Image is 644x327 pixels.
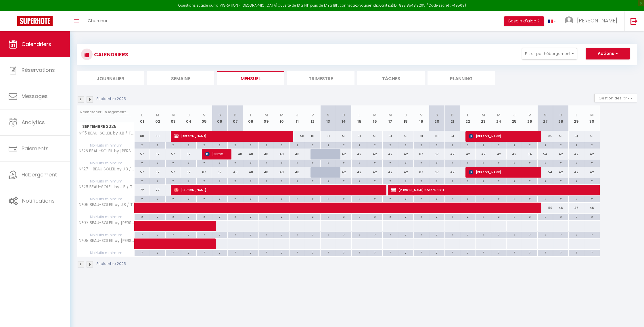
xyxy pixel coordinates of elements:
[367,105,383,131] th: 16
[250,112,252,118] abbr: L
[321,131,336,142] div: 81
[196,167,212,178] div: 67
[150,160,165,166] div: 2
[553,203,569,213] div: 46
[413,167,429,178] div: 67
[280,112,283,118] abbr: M
[305,178,320,184] div: 2
[522,178,537,184] div: 2
[150,178,165,184] div: 2
[383,105,398,131] th: 17
[77,214,134,220] span: Nb Nuits minimum
[212,142,227,148] div: 2
[352,160,367,166] div: 2
[528,112,531,118] abbr: V
[352,167,367,178] div: 42
[522,48,577,59] button: Filtrer par hébergement
[491,105,507,131] th: 24
[174,184,381,195] span: [PERSON_NAME]
[336,196,351,201] div: 2
[538,142,553,148] div: 2
[166,142,181,148] div: 2
[80,107,131,117] input: Rechercher un logement...
[290,142,305,148] div: 2
[336,131,352,142] div: 51
[197,178,212,184] div: 2
[445,196,460,201] div: 2
[445,160,460,166] div: 2
[78,131,135,135] span: N°15 BEAU-SOLEIL by J.B / T2 R+1 de Standing
[336,160,351,166] div: 2
[451,112,454,118] abbr: D
[352,149,367,159] div: 42
[135,131,150,142] div: 68
[388,112,392,118] abbr: M
[274,178,289,184] div: 2
[383,131,398,142] div: 51
[243,196,258,201] div: 2
[181,105,196,131] th: 04
[491,160,507,166] div: 2
[467,112,469,118] abbr: L
[460,160,476,166] div: 2
[166,214,181,219] div: 2
[259,142,274,148] div: 2
[243,105,258,131] th: 08
[357,71,425,85] li: Tâches
[150,142,165,148] div: 2
[553,142,568,148] div: 2
[77,160,134,166] span: Nb Nuits minimum
[553,178,568,184] div: 2
[553,105,569,131] th: 28
[352,196,367,201] div: 2
[150,167,165,178] div: 57
[264,112,268,118] abbr: M
[181,142,196,148] div: 2
[77,178,134,184] span: Nb Nuits minimum
[290,196,305,201] div: 2
[507,142,522,148] div: 2
[96,96,126,102] p: Septembre 2025
[383,167,398,178] div: 42
[569,131,584,142] div: 51
[321,160,336,166] div: 2
[367,160,382,166] div: 2
[228,196,243,201] div: 2
[352,105,367,131] th: 15
[212,160,227,166] div: 2
[429,178,444,184] div: 2
[553,196,568,201] div: 2
[227,167,243,178] div: 48
[414,196,429,201] div: 2
[398,149,413,159] div: 42
[460,196,476,201] div: 2
[476,160,491,166] div: 2
[367,131,383,142] div: 51
[569,178,584,184] div: 2
[413,105,429,131] th: 19
[460,149,476,159] div: 42
[150,214,165,219] div: 2
[287,71,354,85] li: Trimestre
[259,160,274,166] div: 2
[327,112,329,118] abbr: S
[476,142,491,148] div: 2
[290,178,305,184] div: 2
[22,119,45,126] span: Analytics
[165,149,181,159] div: 57
[460,178,476,184] div: 2
[398,131,413,142] div: 51
[290,105,305,131] th: 11
[336,167,352,178] div: 42
[258,105,274,131] th: 09
[274,149,290,159] div: 48
[274,167,290,178] div: 48
[212,178,227,184] div: 2
[522,142,537,148] div: 2
[513,112,515,118] abbr: J
[135,149,150,159] div: 57
[429,105,444,131] th: 20
[367,167,383,178] div: 42
[228,142,243,148] div: 2
[181,167,196,178] div: 57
